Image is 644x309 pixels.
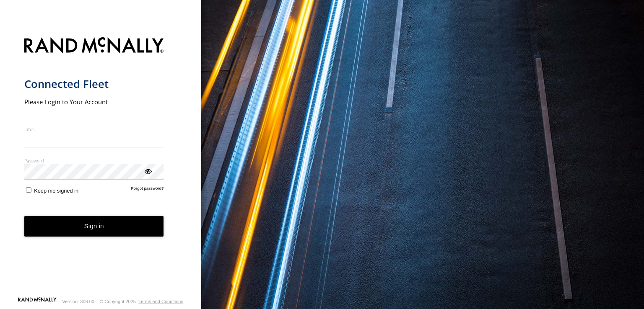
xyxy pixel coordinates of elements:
[131,186,164,194] a: Forgot password?
[139,299,183,304] a: Terms and Conditions
[18,297,57,306] a: Visit our Website
[24,36,164,57] img: Rand McNally
[100,299,183,304] div: © Copyright 2025 -
[143,167,152,175] div: ViewPassword
[24,32,177,296] form: main
[62,299,94,304] div: Version: 306.00
[24,126,164,132] label: Email
[24,216,164,237] button: Sign in
[24,157,164,164] label: Password
[24,77,164,91] h1: Connected Fleet
[26,187,31,193] input: Keep me signed in
[24,98,164,106] h2: Please Login to Your Account
[34,188,78,194] span: Keep me signed in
